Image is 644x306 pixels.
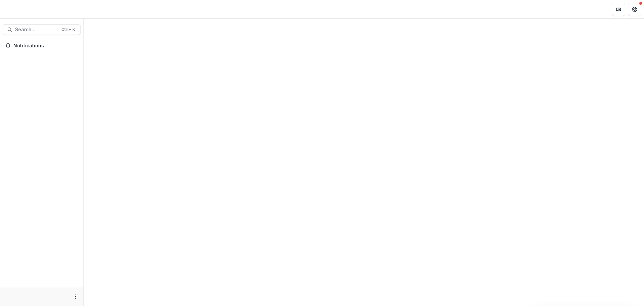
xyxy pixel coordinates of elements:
[628,3,641,16] button: Get Help
[3,24,81,35] button: Search...
[3,40,81,51] button: Notifications
[60,26,76,33] div: Ctrl + K
[612,3,625,16] button: Partners
[13,43,78,49] span: Notifications
[15,27,57,33] span: Search...
[71,293,79,301] button: More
